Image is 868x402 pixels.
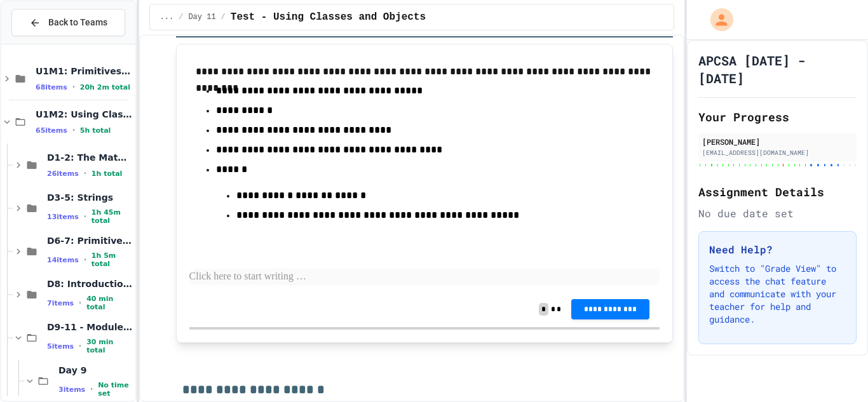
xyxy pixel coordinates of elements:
[80,83,130,91] span: 20h 2m total
[702,148,853,157] div: [EMAIL_ADDRESS][DOMAIN_NAME]
[92,170,123,178] span: 1h total
[47,299,74,307] span: 7 items
[47,278,133,290] span: D8: Introduction to Algorithms
[11,9,125,36] button: Back to Teams
[84,168,86,178] span: •
[698,206,857,221] div: No due date set
[188,12,215,22] span: Day 11
[58,365,133,376] span: Day 9
[92,208,133,225] span: 1h 45m total
[47,192,133,203] span: D3-5: Strings
[698,108,857,126] h2: Your Progress
[702,136,853,147] div: [PERSON_NAME]
[709,262,846,326] p: Switch to "Grade View" to access the chat feature and communicate with your teacher for help and ...
[86,295,132,311] span: 40 min total
[72,82,75,92] span: •
[98,381,132,398] span: No time set
[48,16,107,29] span: Back to Teams
[80,126,111,135] span: 5h total
[36,83,67,91] span: 68 items
[179,12,183,22] span: /
[231,10,426,25] span: Test - Using Classes and Objects
[160,12,174,22] span: ...
[47,256,79,264] span: 14 items
[697,5,736,34] div: My Account
[47,235,133,246] span: D6-7: Primitive and Object Types
[47,321,133,333] span: D9-11 - Module Wrap Up
[79,341,81,351] span: •
[698,51,857,87] h1: APCSA [DATE] - [DATE]
[36,65,133,77] span: U1M1: Primitives, Variables, Basic I/O
[84,211,86,222] span: •
[47,213,79,221] span: 13 items
[92,251,133,268] span: 1h 5m total
[47,152,133,163] span: D1-2: The Math Class
[84,255,86,265] span: •
[709,242,846,257] h3: Need Help?
[90,384,93,394] span: •
[79,298,81,308] span: •
[86,338,132,354] span: 30 min total
[698,183,857,201] h2: Assignment Details
[47,342,74,351] span: 5 items
[36,109,133,120] span: U1M2: Using Classes and Objects
[47,170,79,178] span: 26 items
[36,126,67,135] span: 65 items
[72,125,75,135] span: •
[221,12,226,22] span: /
[58,385,85,394] span: 3 items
